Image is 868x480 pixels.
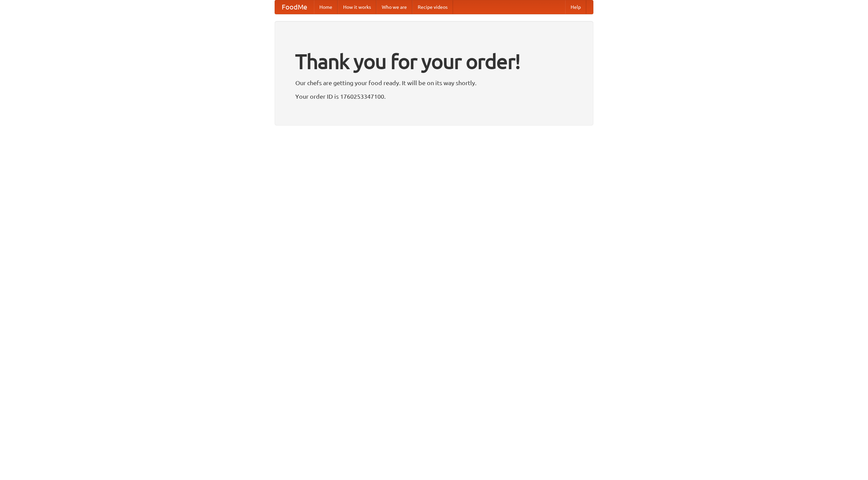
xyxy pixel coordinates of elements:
a: How it works [338,0,376,14]
a: Who we are [376,0,412,14]
h1: Thank you for your order! [295,45,573,78]
a: Recipe videos [412,0,453,14]
p: Our chefs are getting your food ready. It will be on its way shortly. [295,78,573,88]
a: FoodMe [275,0,314,14]
p: Your order ID is 1760253347100. [295,91,573,101]
a: Help [565,0,586,14]
a: Home [314,0,338,14]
